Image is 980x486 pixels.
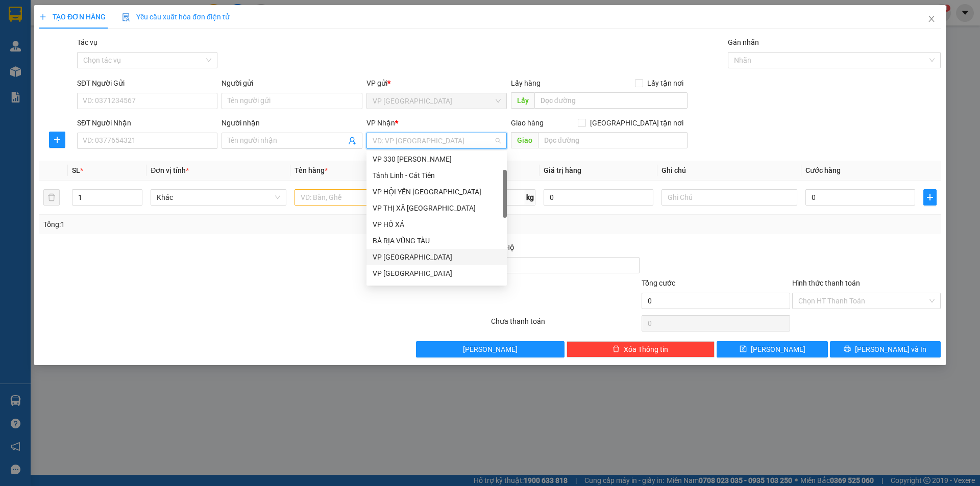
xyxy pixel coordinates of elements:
div: VP HỘI YÊN HẢI LĂNG [366,184,507,200]
span: Đơn vị tính [151,166,189,174]
span: Giao [511,132,538,148]
span: printer [844,345,851,353]
span: Yêu cầu xuất hóa đơn điện tử [122,13,230,21]
div: VP HỒ XÁ [373,219,501,230]
span: [PERSON_NAME] [751,344,805,355]
span: user-add [348,137,356,145]
div: Người nhận [222,117,362,129]
span: [PERSON_NAME] và In [855,344,926,355]
span: SL [72,166,80,174]
span: Cước hàng [805,166,841,174]
div: Chưa thanh toán [490,316,641,334]
span: Tổng cước [642,279,675,287]
span: Xóa Thông tin [624,344,668,355]
div: VP [GEOGRAPHIC_DATA] [373,268,501,279]
input: Dọc đường [538,132,688,148]
div: Tánh Linh - Cát Tiên [373,170,501,181]
button: plus [49,132,65,148]
div: BÀ RỊA VŨNG TÀU [366,233,507,249]
span: Giá trị hàng [544,166,581,174]
span: Giao hàng [511,119,544,127]
div: VP HỘI YÊN [GEOGRAPHIC_DATA] [373,186,501,197]
span: plus [50,136,65,144]
div: VP 330 Lê Duẫn [366,151,507,167]
button: Close [917,5,946,34]
button: delete [43,189,60,206]
div: VP Lao Bảo [366,282,507,298]
div: Tánh Linh - Cát Tiên [366,167,507,184]
label: Tác vụ [77,38,97,46]
span: [PERSON_NAME] [463,344,518,355]
span: TẠO ĐƠN HÀNG [39,13,106,21]
span: close [927,15,936,23]
label: Gán nhãn [728,38,759,46]
span: Lấy hàng [511,79,541,87]
span: VP Nhận [366,119,395,127]
span: Lấy tận nơi [643,78,688,89]
div: VP gửi [366,78,507,89]
div: BÀ RỊA VŨNG TÀU [373,235,501,246]
span: save [740,345,747,353]
div: VP [GEOGRAPHIC_DATA] [373,251,501,263]
input: VD: Bàn, Ghế [295,189,430,206]
img: icon [122,13,130,21]
span: Thu Hộ [491,243,514,251]
span: Khác [157,190,280,205]
div: VP 330 [PERSON_NAME] [373,154,501,165]
div: SĐT Người Nhận [77,117,217,129]
button: deleteXóa Thông tin [567,341,715,357]
th: Ghi chú [657,161,801,181]
div: VP THỊ XÃ [GEOGRAPHIC_DATA] [373,202,501,214]
span: plus [39,13,46,20]
span: Lấy [511,92,534,109]
input: 0 [544,189,653,206]
div: SĐT Người Gửi [77,78,217,89]
span: VP Đà Lạt [373,93,501,109]
span: kg [525,189,535,206]
div: VP HỒ XÁ [366,216,507,233]
span: plus [924,193,936,201]
button: plus [923,189,937,206]
span: [GEOGRAPHIC_DATA] tận nơi [586,117,688,129]
span: delete [612,345,620,353]
div: Người gửi [222,78,362,89]
button: printer[PERSON_NAME] và In [830,341,941,357]
div: VP THỊ XÃ QUẢNG TRỊ [366,200,507,216]
button: save[PERSON_NAME] [717,341,827,357]
div: VP Quảng Bình [366,265,507,282]
button: [PERSON_NAME] [416,341,565,357]
span: Tên hàng [295,166,328,174]
input: Ghi Chú [661,189,797,206]
input: Dọc đường [534,92,688,109]
div: Tổng: 1 [43,219,378,230]
div: VP Đà Nẵng [366,249,507,265]
label: Hình thức thanh toán [792,279,860,287]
